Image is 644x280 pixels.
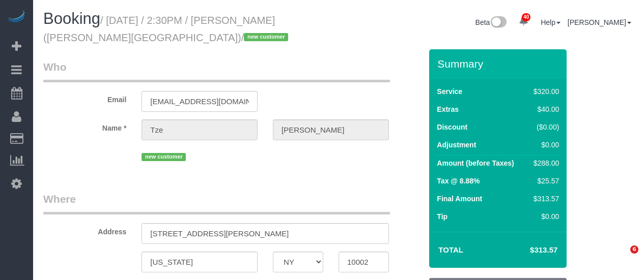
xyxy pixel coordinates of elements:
div: $313.57 [529,194,559,204]
div: $0.00 [529,140,559,150]
div: $0.00 [529,211,559,222]
label: Tip [437,211,447,222]
div: ($0.00) [529,122,559,132]
div: $288.00 [529,158,559,168]
label: Adjustment [437,140,476,150]
strong: Total [438,245,463,254]
img: New interface [490,16,507,29]
label: Service [437,86,462,97]
a: Beta [475,18,507,26]
h3: Summary [437,58,562,70]
label: Name * [36,119,134,133]
div: $40.00 [529,104,559,114]
span: Booking [43,10,100,27]
small: / [DATE] / 2:30PM / [PERSON_NAME] ([PERSON_NAME][GEOGRAPHIC_DATA]) [43,15,291,43]
span: / [241,32,292,43]
h4: $313.57 [499,246,557,255]
label: Final Amount [437,194,482,204]
label: Amount (before Taxes) [437,158,514,168]
span: new customer [142,153,186,161]
label: Tax @ 8.88% [437,176,480,186]
iframe: Intercom live chat [609,245,634,270]
img: Automaid Logo [6,10,26,24]
span: 6 [630,245,638,254]
label: Discount [437,122,467,132]
label: Extras [437,104,459,114]
label: Email [36,91,134,105]
input: City [142,252,258,272]
input: Email [142,91,258,112]
a: 40 [514,10,534,33]
span: new customer [244,33,288,41]
label: Address [36,223,134,237]
input: Zip Code [339,252,389,272]
legend: Where [43,192,390,214]
input: First Name [142,119,258,140]
a: Help [541,18,561,26]
div: $320.00 [529,86,559,97]
div: $25.57 [529,176,559,186]
input: Last Name [273,119,389,140]
legend: Who [43,59,390,82]
span: 40 [522,13,530,21]
a: [PERSON_NAME] [568,18,631,26]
